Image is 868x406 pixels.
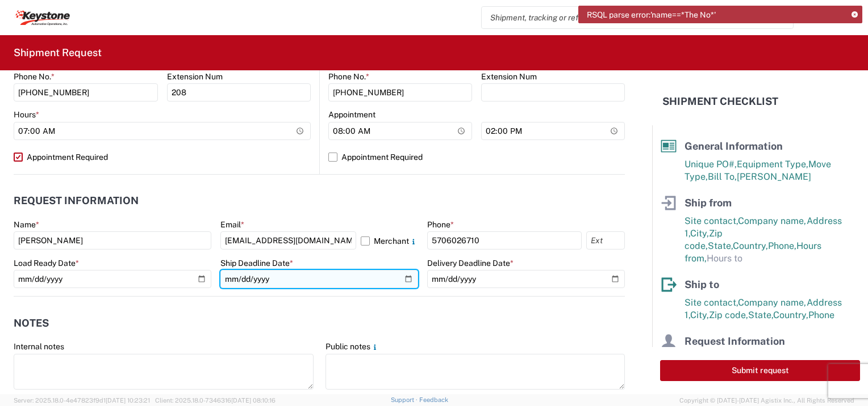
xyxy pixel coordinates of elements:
[586,231,625,249] input: Ext
[14,341,64,352] label: Internal notes
[685,278,719,290] span: Ship to
[709,310,748,320] span: Zip code,
[690,310,709,320] span: City,
[768,240,796,251] span: Phone,
[690,228,709,239] span: City,
[167,71,223,82] label: Extension Num
[481,71,537,82] label: Extension Num
[660,360,860,381] button: Submit request
[708,240,733,251] span: State,
[328,148,625,166] label: Appointment Required
[685,335,785,347] span: Request Information
[748,310,773,320] span: State,
[662,95,778,108] h2: Shipment Checklist
[391,396,419,403] a: Support
[14,46,102,60] h2: Shipment Request
[738,297,807,308] span: Company name,
[361,231,418,249] label: Merchant
[427,258,514,268] label: Delivery Deadline Date
[328,109,375,120] label: Appointment
[587,10,716,20] span: RSQL parse error:'name==*The No*'
[106,397,150,404] span: [DATE] 10:23:21
[14,195,139,206] h2: Request Information
[220,258,293,268] label: Ship Deadline Date
[685,140,783,152] span: General Information
[737,159,808,170] span: Equipment Type,
[14,397,150,404] span: Server: 2025.18.0-4e47823f9d1
[482,7,776,28] input: Shipment, tracking or reference number
[325,341,379,352] label: Public notes
[685,159,737,170] span: Unique PO#,
[708,171,737,182] span: Bill To,
[231,397,276,404] span: [DATE] 08:10:16
[14,109,39,120] label: Hours
[427,219,454,230] label: Phone
[155,397,276,404] span: Client: 2025.18.0-7346316
[773,310,808,320] span: Country,
[220,219,244,230] label: Email
[419,396,448,403] a: Feedback
[707,253,742,264] span: Hours to
[328,71,369,82] label: Phone No.
[733,240,768,251] span: Country,
[14,318,49,329] h2: Notes
[14,258,79,268] label: Load Ready Date
[679,395,854,405] span: Copyright © [DATE]-[DATE] Agistix Inc., All Rights Reserved
[14,148,311,166] label: Appointment Required
[685,297,738,308] span: Site contact,
[685,215,738,226] span: Site contact,
[14,219,39,230] label: Name
[737,171,811,182] span: [PERSON_NAME]
[738,215,807,226] span: Company name,
[14,71,55,82] label: Phone No.
[685,197,732,209] span: Ship from
[808,310,834,320] span: Phone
